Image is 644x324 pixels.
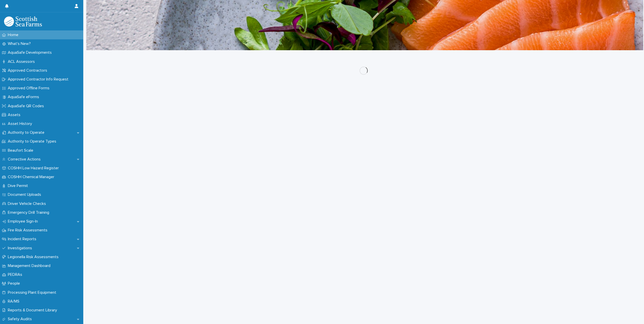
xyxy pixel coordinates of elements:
[6,68,51,73] p: Approved Contractors
[6,246,36,251] p: Investigations
[6,86,53,91] p: Approved Offline Forms
[6,183,32,188] p: Dive Permit
[6,77,72,82] p: Approved Contractor Info Request
[6,201,50,206] p: Driver Vehicle Checks
[6,41,35,46] p: What's New?
[6,157,45,162] p: Corrective Actions
[6,166,63,171] p: COSHH Low Hazard Register
[6,228,51,233] p: Fire Risk Assessments
[6,272,26,277] p: PEDRAs
[6,175,58,179] p: COSHH Chemical Manager
[6,130,48,135] p: Authority to Operate
[6,33,22,37] p: Home
[6,50,56,55] p: AquaSafe Developments
[6,113,24,117] p: Assets
[6,121,36,126] p: Asset History
[6,255,63,259] p: Legionella Risk Assessments
[6,148,37,153] p: Beaufort Scale
[4,16,42,26] img: bPIBxiqnSb2ggTQWdOVV
[6,263,55,268] p: Management Dashboard
[6,308,61,313] p: Reports & Document Library
[6,219,42,224] p: Employee Sign-In
[6,139,60,144] p: Authority to Operate Types
[6,59,39,64] p: ACL Assessors
[6,192,45,197] p: Document Uploads
[6,95,43,99] p: AquaSafe eForms
[6,104,48,109] p: AquaSafe QR Codes
[6,299,23,304] p: RA/MS
[6,237,40,241] p: Incident Reports
[6,281,24,286] p: People
[6,210,53,215] p: Emergency Drill Training
[6,290,60,295] p: Processing Plant Equipment
[6,317,36,321] p: Safety Audits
